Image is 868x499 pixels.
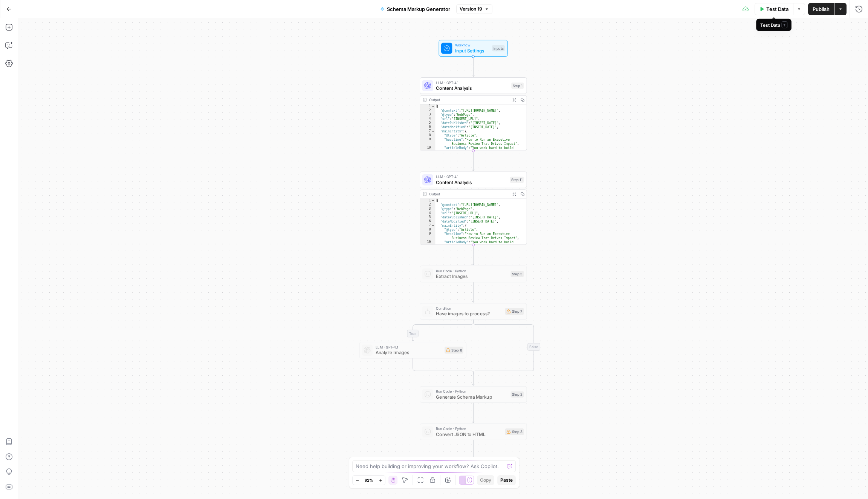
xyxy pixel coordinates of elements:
[472,402,475,423] g: Edge from step_2 to step_3
[431,198,435,203] span: Toggle code folding, rows 1 through 21
[460,6,482,12] span: Version 19
[436,80,509,85] span: LLM · GPT-4.1
[413,358,474,375] g: Edge from step_6 to step_7-conditional-end
[376,3,455,15] button: Schema Markup Generator
[420,240,435,323] div: 10
[456,4,492,14] button: Version 19
[420,386,527,403] div: Run Code · PythonGenerate Schema MarkupStep 2
[429,191,508,197] div: Output
[420,104,435,109] div: 1
[510,177,524,183] div: Step 11
[472,245,475,265] g: Edge from step_11 to step_5
[420,125,435,129] div: 6
[420,223,435,227] div: 7
[420,266,527,282] div: Run Code · PythonExtract ImagesStep 5
[808,3,834,15] button: Publish
[412,319,473,341] g: Edge from step_7 to step_6
[420,207,435,211] div: 3
[472,150,475,171] g: Edge from step_1 to step_11
[455,47,489,54] span: Input Settings
[436,393,508,400] span: Generate Schema Markup
[420,138,435,146] div: 9
[436,306,502,311] span: Condition
[387,5,450,13] span: Schema Markup Generator
[500,477,513,484] span: Paste
[480,477,491,484] span: Copy
[813,5,830,13] span: Publish
[376,344,442,350] span: LLM · GPT-4.1
[511,83,524,89] div: Step 1
[436,179,507,186] span: Content Analysis
[365,477,373,483] span: 92%
[420,121,435,125] div: 5
[420,113,435,117] div: 3
[431,223,435,227] span: Toggle code folding, rows 7 through 20
[445,347,463,353] div: Step 6
[510,271,524,277] div: Step 5
[472,373,475,385] g: Edge from step_7-conditional-end to step_2
[477,475,494,485] button: Copy
[420,109,435,113] div: 2
[436,388,508,394] span: Run Code · Python
[492,45,505,52] div: Inputs
[755,3,793,15] button: Test Data
[420,146,435,229] div: 10
[436,174,507,180] span: LLM · GPT-4.1
[420,461,527,478] div: Single OutputOutputEnd
[472,282,475,302] g: Edge from step_5 to step_7
[436,431,502,438] span: Convert JSON to HTML
[359,342,466,358] div: LLM · GPT-4.1Analyze ImagesStep 6
[420,219,435,223] div: 6
[429,97,508,103] div: Output
[420,172,527,245] div: LLM · GPT-4.1Content AnalysisStep 11Output{ "@context":"[URL][DOMAIN_NAME]", "@type":"WebPage", "...
[420,227,435,232] div: 8
[436,84,509,91] span: Content Analysis
[455,42,489,48] span: Workflow
[420,129,435,134] div: 7
[436,310,502,317] span: Have images to process?
[420,117,435,121] div: 4
[420,134,435,138] div: 8
[436,426,502,431] span: Run Code · Python
[431,104,435,109] span: Toggle code folding, rows 1 through 21
[473,319,534,375] g: Edge from step_7 to step_7-conditional-end
[420,40,527,57] div: WorkflowInput SettingsInputs
[420,303,527,319] div: ConditionHave images to process?Step 7
[436,273,508,280] span: Extract Images
[420,203,435,207] div: 2
[420,424,527,440] div: Run Code · PythonConvert JSON to HTMLStep 3
[420,211,435,215] div: 4
[420,215,435,219] div: 5
[376,349,442,356] span: Analyze Images
[510,391,524,398] div: Step 2
[472,440,475,460] g: Edge from step_3 to end
[766,5,789,13] span: Test Data
[420,198,435,203] div: 1
[497,475,516,485] button: Paste
[431,129,435,134] span: Toggle code folding, rows 7 through 20
[472,56,475,77] g: Edge from start to step_1
[420,77,527,151] div: LLM · GPT-4.1Content AnalysisStep 1Output{ "@context":"[URL][DOMAIN_NAME]", "@type":"WebPage", "u...
[505,428,524,435] div: Step 3
[420,232,435,240] div: 9
[436,268,508,274] span: Run Code · Python
[505,308,524,315] div: Step 7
